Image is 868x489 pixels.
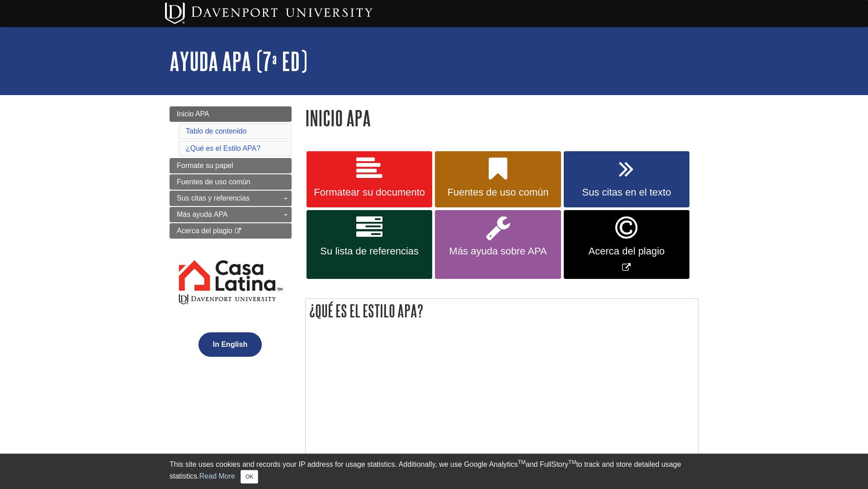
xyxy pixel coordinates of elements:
iframe: What is APA? [310,337,563,480]
span: Formate su papel [177,162,233,169]
span: Fuentes de uso común [442,187,554,198]
span: Acerca del plagio [177,227,232,235]
div: Guide Page Menu [170,106,292,372]
span: Fuentes de uso común [177,178,250,186]
span: Sus citas y referencias [177,194,250,202]
a: Sus citas en el texto [564,151,689,207]
span: Sus citas en el texto [571,187,683,198]
div: This site uses cookies and records your IP address for usage statistics. Additionally, we use Goo... [170,459,698,484]
sup: TM [568,459,576,465]
a: Formatear su documento [307,151,432,207]
a: Más ayuda sobre APA [435,210,561,279]
a: Acerca del plagio [170,223,292,239]
a: Fuentes de uso común [170,174,292,190]
span: Más ayuda APA [177,211,228,218]
sup: TM [518,459,525,465]
span: Formatear su documento [313,187,425,198]
a: Su lista de referencias [307,210,432,279]
a: In English [196,340,264,348]
button: In English [198,332,262,357]
a: Read More [199,472,235,480]
span: Acerca del plagio [571,245,683,257]
a: Formate su papel [170,158,292,173]
h1: Inicio APA [305,106,698,129]
a: Más ayuda APA [170,207,292,222]
h2: ¿Qué es el Estilo APA? [306,299,698,323]
span: Más ayuda sobre APA [442,245,554,257]
a: Sus citas y referencias [170,191,292,206]
a: Fuentes de uso común [435,151,561,207]
a: Inicio APA [170,106,292,122]
img: Davenport University [165,2,373,24]
a: AYUDA APA (7ª ED) [170,47,307,75]
a: Link opens in new window [564,210,689,279]
button: Close [241,470,258,484]
span: Su lista de referencias [313,245,425,257]
i: This link opens in a new window [234,228,242,234]
a: Tablo de contenido [186,127,246,135]
a: ¿Qué es el Estilo APA? [186,144,260,152]
span: Inicio APA [177,110,209,118]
